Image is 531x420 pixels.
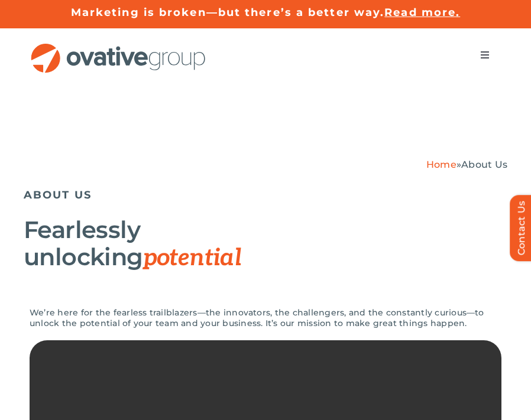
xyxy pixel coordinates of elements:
[426,159,507,170] span: »
[71,6,385,19] a: Marketing is broken—but there’s a better way.
[30,307,501,328] p: We’re here for the fearless trailblazers—the innovators, the challengers, and the constantly curi...
[461,159,507,170] span: About Us
[143,244,242,272] span: potential
[24,188,507,201] h5: ABOUT US
[24,216,507,272] h1: Fearlessly unlocking
[384,6,460,19] a: Read more.
[426,159,456,170] a: Home
[468,43,501,67] nav: Menu
[30,42,207,53] a: OG_Full_horizontal_RGB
